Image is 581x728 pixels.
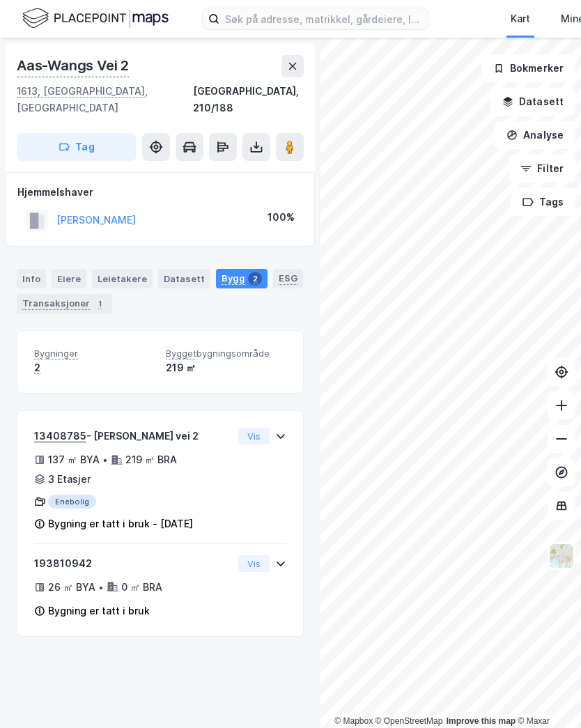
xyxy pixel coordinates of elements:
[481,54,575,82] button: Bokmerker
[48,471,91,488] div: 3 Etasjer
[17,184,303,201] div: Hjemmelshaver
[52,269,86,288] div: Eiere
[34,555,233,572] div: 193810942
[125,451,177,468] div: 219 ㎡ BRA
[48,516,193,532] div: Bygning er tatt i bruk - [DATE]
[334,716,373,726] a: Mapbox
[166,359,286,376] div: 219 ㎡
[511,188,575,216] button: Tags
[495,121,575,149] button: Analyse
[268,209,295,226] div: 100%
[447,716,516,726] a: Improve this map
[98,582,104,593] div: •
[102,454,108,465] div: •
[548,543,575,569] img: Z
[48,451,100,468] div: 137 ㎡ BYA
[121,579,162,596] div: 0 ㎡ BRA
[375,716,443,726] a: OpenStreetMap
[34,428,233,444] div: - [PERSON_NAME] vei 2
[238,555,270,572] button: Vis
[92,269,153,288] div: Leietakere
[490,88,575,116] button: Datasett
[22,6,169,31] img: logo.f888ab2527a4732fd821a326f86c7f29.svg
[238,428,270,444] button: Vis
[509,155,575,183] button: Filter
[511,661,581,728] div: Kontrollprogram for chat
[158,269,210,288] div: Datasett
[166,348,286,359] span: bygningsområde
[48,603,150,619] div: Bygning er tatt i bruk
[17,269,46,288] div: Info
[17,83,193,116] div: , [GEOGRAPHIC_DATA]
[219,8,428,29] input: Søk på adresse, matrikkel, gårdeiere, leietakere eller personer
[511,661,581,728] iframe: Chat Widget
[48,579,95,596] div: 26 ㎡ BYA
[17,133,137,161] button: Tag
[511,10,530,27] div: Kart
[193,83,304,116] div: [GEOGRAPHIC_DATA], 210/188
